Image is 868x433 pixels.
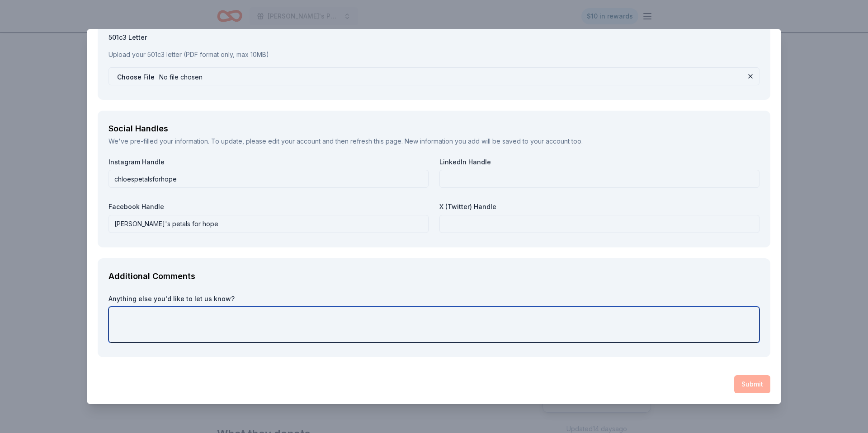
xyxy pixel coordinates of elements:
[439,158,759,167] label: LinkedIn Handle
[108,202,429,211] label: Facebook Handle
[108,33,759,42] label: 501c3 Letter
[108,158,429,167] label: Instagram Handle
[108,269,759,284] div: Additional Comments
[108,294,759,303] label: Anything else you'd like to let us know?
[268,137,321,145] a: edit your account
[108,121,759,136] div: Social Handles
[108,49,759,60] p: Upload your 501c3 letter (PDF format only, max 10MB)
[439,202,759,211] label: X (Twitter) Handle
[108,136,759,147] div: We've pre-filled your information. To update, please and then refresh this page. New information ...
